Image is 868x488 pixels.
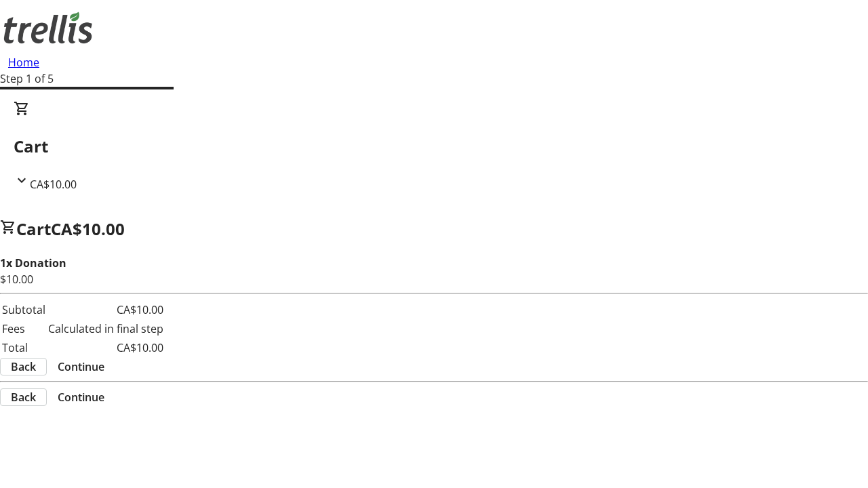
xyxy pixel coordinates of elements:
[14,134,854,159] h2: Cart
[51,218,125,240] span: CA$10.00
[11,389,36,405] span: Back
[47,389,115,405] button: Continue
[47,359,115,375] button: Continue
[1,320,46,338] td: Fees
[47,339,164,357] td: CA$10.00
[1,339,46,357] td: Total
[47,301,164,319] td: CA$10.00
[11,359,36,375] span: Back
[58,359,104,375] span: Continue
[58,389,104,405] span: Continue
[16,218,51,240] span: Cart
[1,301,46,319] td: Subtotal
[47,320,164,338] td: Calculated in final step
[14,100,854,192] div: CartCA$10.00
[30,177,77,192] span: CA$10.00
